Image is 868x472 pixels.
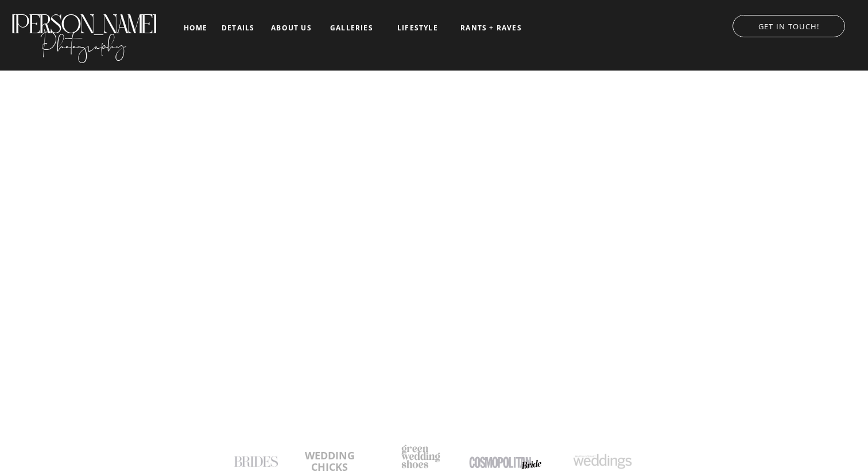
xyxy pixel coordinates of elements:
h1: Austin Wedding Photographer [327,271,480,283]
a: LIFESTYLE [389,24,447,32]
a: home [182,24,209,32]
a: about us [268,24,315,32]
a: [PERSON_NAME] [10,9,157,28]
a: Photography [10,22,157,60]
a: RANTS + RAVES [459,24,523,32]
h2: & Worldwide [472,271,541,283]
a: GET IN TOUCH! [721,19,857,30]
h3: DOCUMENTARY-STYLE PHOTOGRAPHY WITH A TOUCH OF EDITORIAL FLAIR [272,326,596,337]
a: galleries [328,24,375,32]
a: details [222,24,254,31]
h2: TELLING YOUR LOVE STORY [166,290,702,323]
